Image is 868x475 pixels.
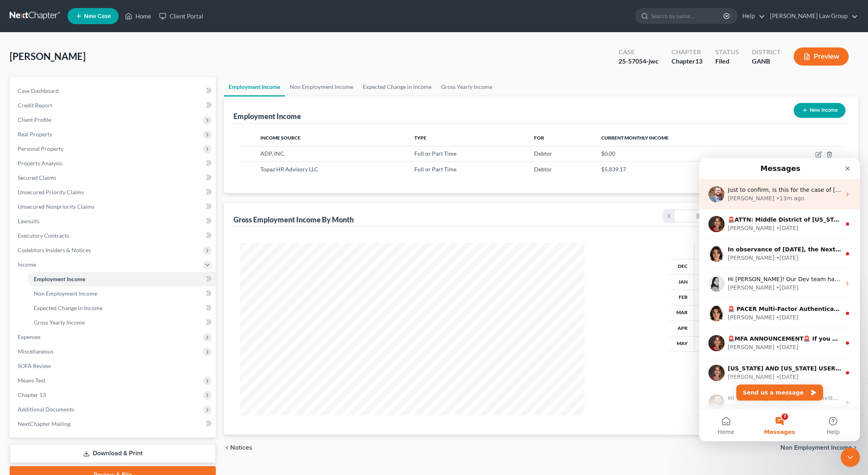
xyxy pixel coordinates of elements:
[260,150,285,157] span: ADP, INC.
[18,145,63,152] span: Personal Property
[18,232,69,239] span: Executory Contracts
[9,147,25,163] img: Profile image for Emma
[18,116,51,123] span: Client Profile
[233,111,301,121] div: Employment Income
[155,9,207,23] a: Client Portal
[29,66,75,74] div: [PERSON_NAME]
[18,333,41,340] span: Expenses
[34,304,102,311] span: Expected Change in Income
[752,57,781,66] div: GANB
[738,9,765,23] a: Help
[29,215,75,223] div: [PERSON_NAME]
[230,444,252,451] span: Notices
[18,218,39,224] span: Lawsuits
[27,272,216,286] a: Employment Income
[780,444,858,451] button: Non Employment Income chevron_right
[29,185,75,193] div: [PERSON_NAME]
[10,50,86,62] span: [PERSON_NAME]
[29,155,75,164] div: [PERSON_NAME]
[29,29,504,35] span: Just to confirm, is this for the case of [PERSON_NAME]? Additionally, would you be able to let me...
[260,166,318,173] span: Topaz HR Advisory LLC
[53,251,107,283] button: Messages
[752,47,781,57] div: District
[414,150,457,157] span: Full or Part Time
[358,77,436,97] a: Expected Change in Income
[694,243,732,259] th: Debtor
[18,391,46,398] span: Chapter 13
[18,406,74,413] span: Additional Documents
[766,9,858,23] a: [PERSON_NAME] Law Group
[77,185,99,193] div: • [DATE]
[18,203,94,210] span: Unsecured Nonpriority Claims
[18,174,56,181] span: Secured Claims
[18,189,84,195] span: Unsecured Priority Claims
[11,228,216,243] a: Executory Contracts
[18,160,62,167] span: Property Analysis
[37,226,124,243] button: Send us a message
[29,245,75,253] div: [PERSON_NAME]
[285,77,358,97] a: Non Employment Income
[11,417,216,431] a: NextChapter Mailing
[84,13,111,19] span: New Case
[11,171,216,185] a: Secured Claims
[670,321,694,336] th: Apr
[671,47,702,57] div: Chapter
[534,150,552,157] span: Debtor
[651,8,725,23] input: Search by name...
[670,290,694,305] th: Feb
[34,290,97,297] span: Non Employment Income
[260,135,301,141] span: Income Source
[29,36,75,45] div: [PERSON_NAME]
[670,274,694,290] th: Jan
[794,103,845,118] button: New Income
[18,247,91,253] span: Codebtors Insiders & Notices
[9,177,25,193] img: Profile image for Katie
[11,156,216,171] a: Property Analysis
[11,199,216,214] a: Unsecured Nonpriority Claims
[18,102,52,109] span: Credit Report
[9,58,25,74] img: Profile image for Katie
[77,245,99,253] div: • [DATE]
[77,215,99,223] div: • [DATE]
[436,77,497,97] a: Gross Yearly Income
[715,47,739,57] div: Status
[27,286,216,301] a: Non Employment Income
[233,215,354,224] div: Gross Employment Income By Month
[675,210,736,222] div: [DATE]
[794,47,849,66] button: Preview
[601,135,669,141] span: Current Monthly Income
[671,57,702,66] div: Chapter
[29,125,75,134] div: [PERSON_NAME]
[695,57,702,65] span: 13
[34,319,85,326] span: Gross Yearly Income
[670,259,694,274] th: Dec
[780,444,852,451] span: Non Employment Income
[601,166,626,173] span: $5,839.17
[77,96,99,104] div: • [DATE]
[9,236,25,253] img: Profile image for James
[18,362,51,369] span: SOFA Review
[27,315,216,330] a: Gross Yearly Income
[601,150,615,157] span: $0.00
[224,77,285,97] a: Employment Income
[65,271,96,277] span: Messages
[18,271,35,277] span: Home
[414,135,426,141] span: Type
[664,210,675,222] i: chevron_left
[11,98,216,113] a: Credit Report
[618,57,659,66] div: 25-57054-jwc
[29,96,75,104] div: [PERSON_NAME]
[77,36,105,45] div: • 13m ago
[9,117,25,134] img: Profile image for Lindsey
[107,251,161,283] button: Help
[77,125,99,134] div: • [DATE]
[715,57,739,66] div: Filed
[77,155,99,164] div: • [DATE]
[670,305,694,321] th: Mar
[534,166,552,173] span: Debtor
[27,301,216,315] a: Expected Change in Income
[9,88,25,104] img: Profile image for Emma
[670,336,694,352] th: May
[224,444,252,451] button: chevron_left Notices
